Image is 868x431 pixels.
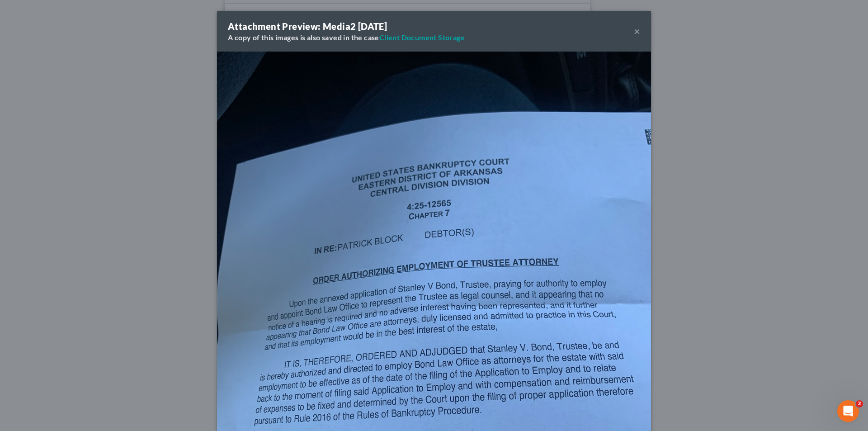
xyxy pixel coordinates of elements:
[837,400,859,422] iframe: Intercom live chat
[856,400,863,407] span: 2
[228,33,465,43] div: A copy of this images is also saved in the case
[228,21,387,32] strong: Attachment Preview: Media2 [DATE]
[634,26,640,37] button: ×
[379,33,465,42] a: Client Document Storage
